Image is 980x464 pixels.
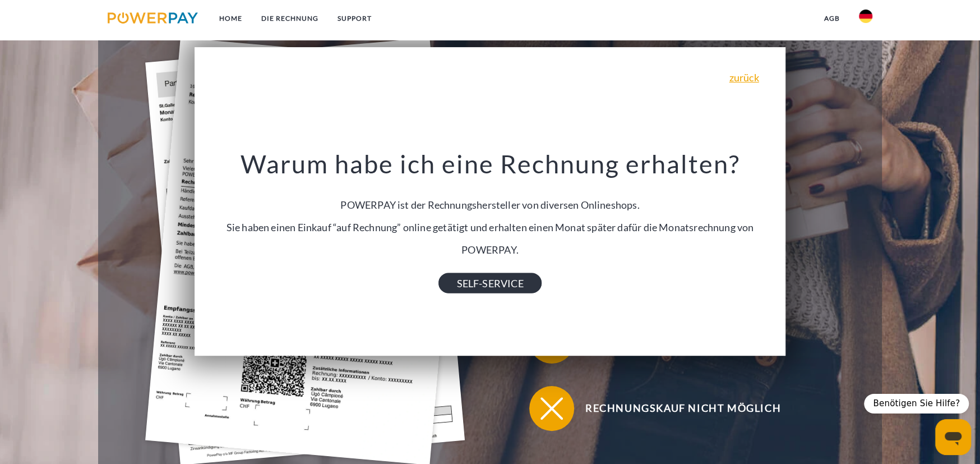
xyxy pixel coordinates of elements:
[108,12,198,24] img: logo-powerpay.svg
[204,148,776,283] div: POWERPAY ist der Rechnungshersteller von diversen Onlineshops. Sie haben einen Einkauf “auf Rechn...
[328,8,381,29] a: SUPPORT
[815,8,849,29] a: agb
[204,148,776,179] h3: Warum habe ich eine Rechnung erhalten?
[546,386,820,431] span: Rechnungskauf nicht möglich
[538,394,566,422] img: qb_close.svg
[438,273,541,293] a: SELF-SERVICE
[529,386,821,431] button: Rechnungskauf nicht möglich
[864,394,969,414] div: Benötigen Sie Hilfe?
[729,72,759,82] a: zurück
[210,8,252,29] a: Home
[252,8,328,29] a: DIE RECHNUNG
[859,10,872,23] img: de
[935,419,971,455] iframe: Schaltfläche zum Öffnen des Messaging-Fensters; Konversation läuft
